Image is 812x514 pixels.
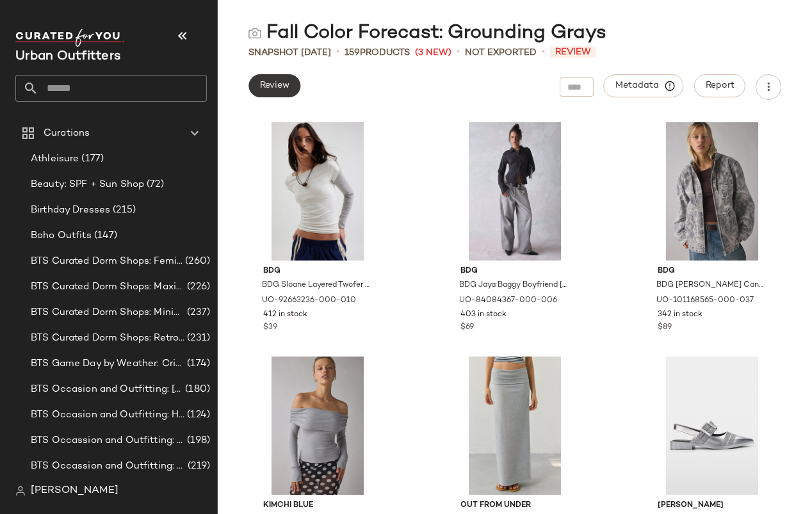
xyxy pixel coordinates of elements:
[647,122,777,261] img: 101168565_037_b
[656,280,765,291] span: BDG [PERSON_NAME] Canvas Zip-Up Hooded Skate Jacket in Camo, Women's at Urban Outfitters
[248,20,606,46] div: Fall Color Forecast: Grounding Grays
[450,357,580,495] img: 101331270_004_b
[263,266,372,277] span: BDG
[263,309,307,321] span: 412 in stock
[183,382,210,397] span: (180)
[460,500,569,511] span: Out From Under
[262,280,371,291] span: BDG Sloane Layered Twofer Long Sleeve Tee in White/Grey, Women's at Urban Outfitters
[656,295,754,307] span: UO-101168565-000-037
[658,266,767,277] span: BDG
[183,254,210,269] span: (260)
[31,254,183,269] span: BTS Curated Dorm Shops: Feminine
[31,433,184,448] span: BTS Occassion and Outfitting: Campus Lounge
[694,74,745,97] button: Report
[79,152,104,166] span: (177)
[92,229,118,243] span: (147)
[31,382,183,397] span: BTS Occasion and Outfitting: [PERSON_NAME] to Party
[615,80,673,92] span: Metadata
[15,50,120,63] span: Current Company Name
[248,46,331,60] span: Snapshot [DATE]
[259,81,289,91] span: Review
[144,177,164,192] span: (72)
[31,203,110,218] span: Birthday Dresses
[459,280,568,291] span: BDG Jaya Baggy Boyfriend [PERSON_NAME] in [US_STATE] Grey, Women's at Urban Outfitters
[15,486,26,496] img: svg%3e
[185,459,210,474] span: (219)
[705,81,735,91] span: Report
[459,295,557,307] span: UO-84084367-000-006
[550,46,596,58] span: Review
[345,48,360,58] span: 159
[248,27,261,40] img: svg%3e
[184,357,210,371] span: (174)
[184,433,210,448] span: (198)
[457,45,460,60] span: •
[658,309,702,321] span: 342 in stock
[15,29,124,47] img: cfy_white_logo.C9jOOHJF.svg
[31,459,185,474] span: BTS Occassion and Outfitting: First Day Fits
[658,322,672,333] span: $89
[263,500,372,511] span: Kimchi Blue
[184,408,210,422] span: (124)
[542,45,545,60] span: •
[253,357,382,495] img: 102409455_004_b
[262,295,356,307] span: UO-92663236-000-010
[647,357,777,495] img: 98816580_007_m
[184,305,210,320] span: (237)
[263,322,277,333] span: $39
[604,74,684,97] button: Metadata
[415,46,451,60] span: (3 New)
[31,229,92,243] span: Boho Outfits
[44,126,90,141] span: Curations
[450,122,580,261] img: 84084367_006_b
[31,331,184,346] span: BTS Curated Dorm Shops: Retro+ Boho
[658,500,767,511] span: [PERSON_NAME]
[31,357,184,371] span: BTS Game Day by Weather: Crisp & Cozy
[110,203,136,218] span: (215)
[460,266,569,277] span: BDG
[31,177,144,192] span: Beauty: SPF + Sun Shop
[253,122,382,261] img: 92663236_010_b
[31,152,79,166] span: Athleisure
[31,305,184,320] span: BTS Curated Dorm Shops: Minimalist
[465,46,537,60] span: Not Exported
[31,408,184,422] span: BTS Occasion and Outfitting: Homecoming Dresses
[460,309,507,321] span: 403 in stock
[31,280,184,294] span: BTS Curated Dorm Shops: Maximalist
[248,74,300,97] button: Review
[336,45,339,60] span: •
[184,280,210,294] span: (226)
[345,46,410,60] div: Products
[460,322,474,333] span: $69
[184,331,210,346] span: (231)
[31,483,118,499] span: [PERSON_NAME]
